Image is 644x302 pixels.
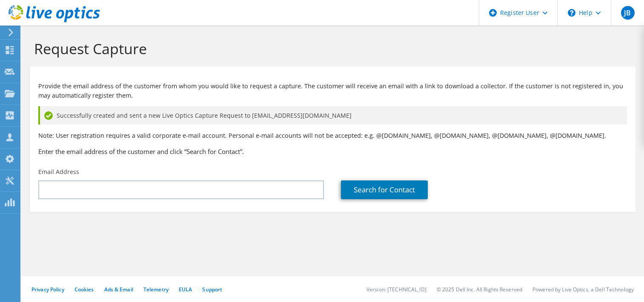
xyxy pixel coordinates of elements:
[38,168,79,176] label: Email Address
[341,180,428,199] a: Search for Contact
[202,286,222,293] a: Support
[366,286,426,293] li: Version: [TECHNICAL_ID]
[57,111,352,120] span: Successfully created and sent a new Live Optics Capture Request to [EMAIL_ADDRESS][DOMAIN_NAME]
[38,81,627,100] p: Provide the email address of the customer from whom you would like to request a capture. The cust...
[38,147,627,156] h3: Enter the email address of the customer and click “Search for Contact”.
[621,6,635,20] span: JB
[568,9,575,17] svg: \n
[31,286,64,293] a: Privacy Policy
[143,286,169,293] a: Telemetry
[437,286,522,293] li: © 2025 Dell Inc. All Rights Reserved
[532,286,634,293] li: Powered by Live Optics, a Dell Technology
[34,40,627,58] h1: Request Capture
[74,286,94,293] a: Cookies
[104,286,133,293] a: Ads & Email
[38,131,627,140] p: Note: User registration requires a valid corporate e-mail account. Personal e-mail accounts will ...
[179,286,192,293] a: EULA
